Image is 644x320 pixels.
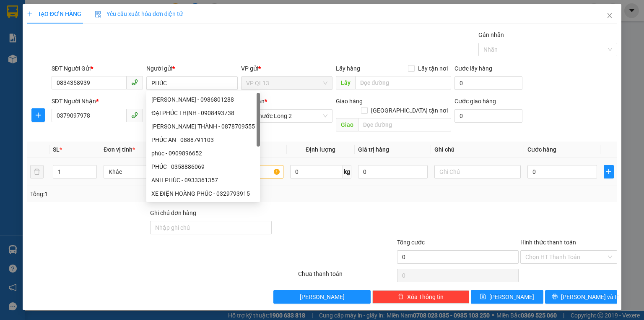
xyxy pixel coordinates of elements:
button: printer[PERSON_NAME] và In [545,290,618,304]
input: Ghi chú đơn hàng [150,221,272,234]
span: close [606,12,613,19]
label: Gán nhãn [478,31,504,38]
span: plus [604,168,613,175]
span: delete [398,294,404,300]
span: Định lượng [306,146,335,153]
span: [GEOGRAPHIC_DATA] tận nơi [368,106,451,115]
span: plus [32,112,44,118]
span: save [480,294,486,300]
div: XE ĐIỆN HOÀNG PHÚC - 0329793915 [151,189,255,198]
span: VP Phước Long 2 [246,110,327,122]
button: delete [30,165,44,178]
input: 0 [358,165,428,178]
div: phúc - 0909896652 [151,149,255,158]
label: Cước giao hàng [454,98,496,105]
span: [PERSON_NAME] [489,292,534,302]
div: Tổng: 1 [30,189,249,199]
img: icon [95,11,101,18]
label: Hình thức thanh toán [520,239,576,246]
span: phone [131,79,138,86]
span: Giao hàng [336,98,363,105]
label: Ghi chú đơn hàng [150,210,196,216]
button: Close [598,4,621,28]
div: OTO PHÚC THÀNH - 0878709555 [146,120,260,133]
div: Chưa thanh toán [297,269,396,284]
button: save[PERSON_NAME] [471,290,543,304]
div: BÙI PHÚC HÙNG - 0986801288 [146,93,260,106]
span: Lấy hàng [336,65,360,72]
div: PHÚC AN - 0888791103 [146,133,260,147]
span: plus [27,11,33,17]
span: VP QL13 [246,77,327,89]
span: [PERSON_NAME] và In [561,292,620,302]
span: Tổng cước [397,239,425,246]
span: Giá trị hàng [358,146,389,153]
input: Cước lấy hàng [454,76,522,90]
div: SĐT Người Nhận [52,97,143,106]
div: SĐT Người Gửi [52,64,143,73]
label: Cước lấy hàng [454,65,492,72]
span: kg [343,165,351,178]
div: PHÚC - 0358886069 [151,162,255,171]
div: XE ĐIỆN HOÀNG PHÚC - 0329793915 [146,187,260,200]
div: [PERSON_NAME] THÀNH - 0878709555 [151,122,255,131]
input: Cước giao hàng [454,109,522,123]
button: [PERSON_NAME] [273,290,370,304]
th: Ghi chú [431,142,524,158]
button: plus [31,108,45,122]
span: Lấy tận nơi [415,64,451,73]
div: ANH PHÚC - 0933361357 [151,176,255,185]
div: Người gửi [146,64,238,73]
span: Yêu cầu xuất hóa đơn điện tử [95,10,183,17]
input: Dọc đường [358,118,451,131]
span: Khác [109,165,185,178]
button: deleteXóa Thông tin [372,290,469,304]
span: Giao [336,118,358,131]
span: [PERSON_NAME] [300,292,345,302]
button: plus [604,165,614,178]
div: ANH PHÚC - 0933361357 [146,173,260,187]
span: phone [131,112,138,118]
div: [PERSON_NAME] - 0986801288 [151,95,255,104]
input: Dọc đường [355,76,451,89]
span: Đơn vị tính [104,146,135,153]
div: PHÚC AN - 0888791103 [151,135,255,144]
span: SL [53,146,60,153]
span: Cước hàng [527,146,556,153]
div: ĐẠI PHÚC THỊNH - 0908493738 [151,108,255,118]
div: ĐẠI PHÚC THỊNH - 0908493738 [146,106,260,120]
span: TẠO ĐƠN HÀNG [27,10,81,17]
div: VP gửi [241,64,332,73]
input: Ghi Chú [434,165,521,178]
span: Lấy [336,76,355,89]
div: phúc - 0909896652 [146,147,260,160]
span: Xóa Thông tin [407,292,444,302]
div: PHÚC - 0358886069 [146,160,260,173]
span: printer [552,294,558,300]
